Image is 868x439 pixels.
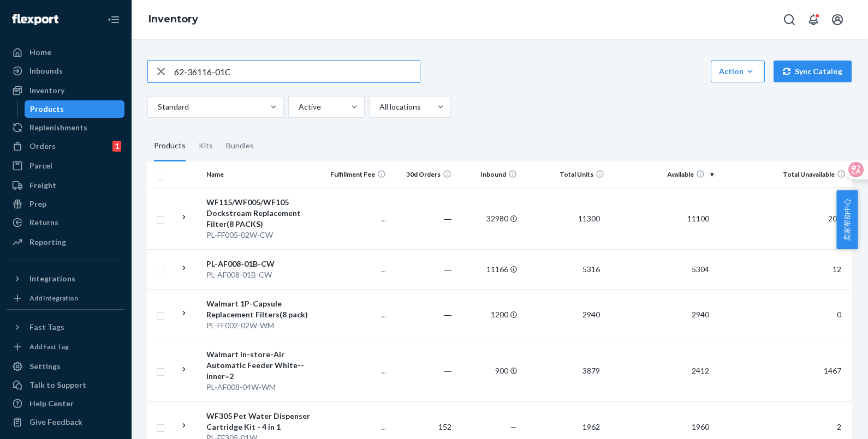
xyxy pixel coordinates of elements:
[521,161,609,188] th: Total Units
[206,269,320,280] div: PL-AF008-01B-CW
[206,349,320,382] div: Walmart in-store-Air Automatic Feeder White--inner=2
[456,340,521,401] td: 900
[510,422,517,431] span: —
[7,177,124,194] a: Freight
[29,141,56,152] div: Orders
[329,422,386,432] p: ...
[718,161,854,188] th: Total Unavailable
[778,9,800,31] button: Open Search Box
[390,340,456,401] td: ―
[329,365,386,376] p: ...
[329,309,386,320] p: ...
[29,199,46,209] div: Prep
[29,47,51,58] div: Home
[578,264,604,274] span: 5316
[719,66,757,77] div: Action
[206,230,320,240] div: PL-FF005-02W-CW
[390,188,456,249] td: ―
[112,141,121,152] div: 1
[30,104,64,115] div: Products
[390,289,456,340] td: ―
[29,380,86,390] div: Talk to Support
[157,101,158,112] input: Standard
[148,13,198,25] a: Inventory
[29,342,69,351] div: Add Fast Tag
[687,264,714,274] span: 5304
[7,340,124,353] a: Add Fast Tag
[836,190,858,249] button: 卖家帮助中心
[7,270,124,287] button: Integrations
[687,366,714,375] span: 2412
[683,214,714,223] span: 11100
[325,161,390,188] th: Fulfillment Fee
[29,122,87,133] div: Replenishments
[226,131,254,161] div: Bundles
[29,180,56,191] div: Freight
[574,214,604,223] span: 11300
[103,9,124,31] button: Close Navigation
[687,422,714,431] span: 1960
[199,131,213,161] div: Kits
[29,85,64,96] div: Inventory
[7,358,124,375] a: Settings
[7,137,124,155] a: Orders1
[7,395,124,412] a: Help Center
[828,264,846,274] span: 12
[202,161,325,188] th: Name
[456,289,521,340] td: 1200
[827,9,848,31] button: Open account menu
[390,161,456,188] th: 30d Orders
[609,161,718,188] th: Available
[154,131,186,161] div: Products
[7,292,124,305] a: Add Integration
[206,258,320,269] div: PL-AF008-01B-CW
[687,310,714,319] span: 2940
[29,273,75,284] div: Integrations
[819,366,846,375] span: 1467
[29,417,82,428] div: Give Feedback
[29,293,78,303] div: Add Integration
[578,366,604,375] span: 3879
[206,197,320,230] div: WF115/WF005/WF105 Dockstream Replacement Filter(8 PACKS)
[329,264,386,275] p: ...
[25,100,125,118] a: Products
[7,376,124,394] a: Talk to Support
[29,217,58,228] div: Returns
[824,214,846,223] span: 200
[456,249,521,289] td: 11166
[390,249,456,289] td: ―
[140,4,207,35] ol: breadcrumbs
[29,322,64,333] div: Fast Tags
[578,310,604,319] span: 2940
[7,157,124,175] a: Parcel
[7,195,124,213] a: Prep
[456,161,521,188] th: Inbound
[206,298,320,320] div: Walmart 1P-Capsule Replacement Filters(8 pack)
[833,310,846,319] span: 0
[578,422,604,431] span: 1962
[7,44,124,61] a: Home
[329,213,386,224] p: ...
[378,101,379,112] input: All locations
[7,413,124,431] button: Give Feedback
[7,233,124,251] a: Reporting
[711,61,765,82] button: Action
[298,101,299,112] input: Active
[802,9,824,31] button: Open notifications
[29,160,52,171] div: Parcel
[29,398,74,409] div: Help Center
[774,61,852,82] button: Sync Catalog
[29,65,63,76] div: Inbounds
[7,82,124,99] a: Inventory
[456,188,521,249] td: 32980
[7,62,124,80] a: Inbounds
[7,119,124,136] a: Replenishments
[206,411,320,432] div: WF305 Pet Water Dispenser Cartridge Kit - 4 in 1
[7,214,124,231] a: Returns
[29,237,66,248] div: Reporting
[206,382,320,393] div: PL-AF008-04W-WM
[206,320,320,331] div: PL-FF002-02W-WM
[7,318,124,336] button: Fast Tags
[833,422,846,431] span: 2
